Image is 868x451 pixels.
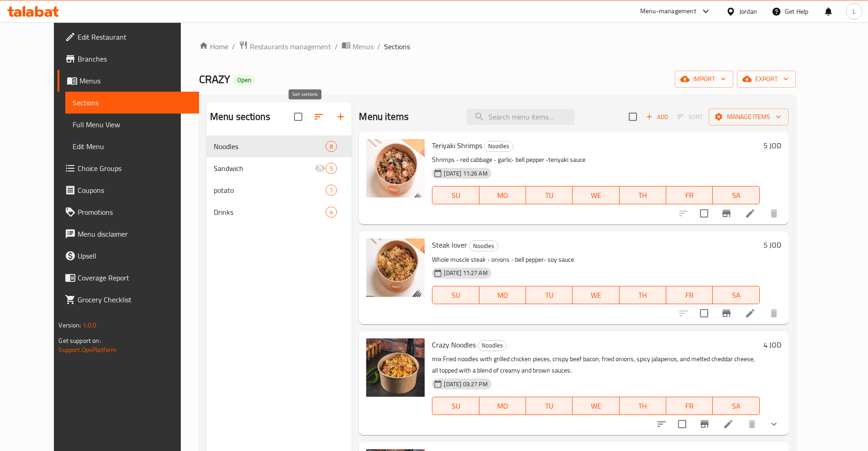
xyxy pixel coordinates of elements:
[214,185,326,196] span: potato
[78,294,191,305] span: Grocery Checklist
[666,186,713,204] button: FR
[666,397,713,415] button: FR
[467,109,574,125] input: search
[483,189,522,202] span: MO
[342,41,374,52] a: Menus
[723,419,734,430] a: Edit menu item
[713,286,759,304] button: SA
[78,272,191,283] span: Coverage Report
[78,228,191,239] span: Menu disclaimer
[366,139,425,197] img: Teriyaki Shrimps
[715,202,737,224] button: Branch-specific-item
[65,135,199,157] a: Edit Menu
[78,53,191,64] span: Branches
[315,163,326,174] svg: Inactive section
[526,286,573,304] button: TU
[199,41,796,52] nav: breadcrumb
[73,97,191,108] span: Sections
[670,289,709,302] span: FR
[576,289,615,302] span: WE
[623,107,642,126] span: Select section
[484,141,513,151] span: Noodles
[483,399,522,413] span: MO
[576,189,615,202] span: WE
[852,6,856,16] span: L
[716,289,756,302] span: SA
[484,141,513,152] div: Noodles
[366,238,425,297] img: Steak lover
[289,107,308,126] span: Select all sections
[436,189,475,202] span: SU
[326,185,337,196] div: items
[739,6,757,16] div: Jordan
[573,286,619,304] button: WE
[58,223,199,245] a: Menu disclaimer
[682,73,726,85] span: import
[479,397,526,415] button: MO
[232,41,235,52] li: /
[432,353,759,376] p: mix Fried noodles with grilled chicken pieces, crispy beef bacon, fried onions, spicy jalapenos, ...
[763,139,781,152] h6: 5 JOD
[73,119,191,130] span: Full Menu View
[694,204,714,223] span: Select to update
[763,413,785,435] button: show more
[526,186,573,204] button: TU
[234,75,255,86] div: Open
[432,139,482,152] span: Teriyaki Shrimps
[620,286,666,304] button: TH
[330,106,352,128] button: Add section
[716,189,756,202] span: SA
[384,41,410,52] span: Sections
[670,399,709,413] span: FR
[206,157,352,179] div: Sandwich5
[745,308,756,319] a: Edit menu item
[335,41,338,52] li: /
[573,397,619,415] button: WE
[642,110,672,124] button: Add
[65,114,199,135] a: Full Menu View
[432,338,476,352] span: Crazy Noodles
[65,92,199,114] a: Sections
[58,179,199,201] a: Coupons
[366,338,425,397] img: Crazy Noodles
[199,69,230,89] span: CRAZY
[58,267,199,289] a: Coverage Report
[78,31,191,42] span: Edit Restaurant
[530,189,569,202] span: TU
[640,6,696,17] div: Menu-management
[326,186,337,195] span: 7
[250,41,331,52] span: Restaurants management
[716,111,781,123] span: Manage items
[713,397,759,415] button: SA
[78,207,191,218] span: Promotions
[620,186,666,204] button: TH
[432,397,479,415] button: SU
[741,413,763,435] button: delete
[716,399,756,413] span: SA
[58,48,199,70] a: Branches
[326,207,337,218] div: items
[326,141,337,152] div: items
[214,163,315,174] span: Sandwich
[73,141,191,152] span: Edit Menu
[78,163,191,174] span: Choice Groups
[58,201,199,223] a: Promotions
[440,380,491,389] span: [DATE] 03:27 PM
[763,338,781,351] h6: 4 JOD
[359,110,409,124] h2: Menu items
[763,202,785,224] button: delete
[432,254,759,265] p: Whole muscle steak - onions - bell pepper- soy sauce
[651,413,673,435] button: sort-choices
[58,319,81,331] span: Version:
[483,289,522,302] span: MO
[206,179,352,201] div: potato7
[58,289,199,311] a: Grocery Checklist
[214,207,326,218] div: Drinks
[352,41,374,52] span: Menus
[214,141,326,152] span: Noodles
[666,286,713,304] button: FR
[530,289,569,302] span: TU
[58,26,199,48] a: Edit Restaurant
